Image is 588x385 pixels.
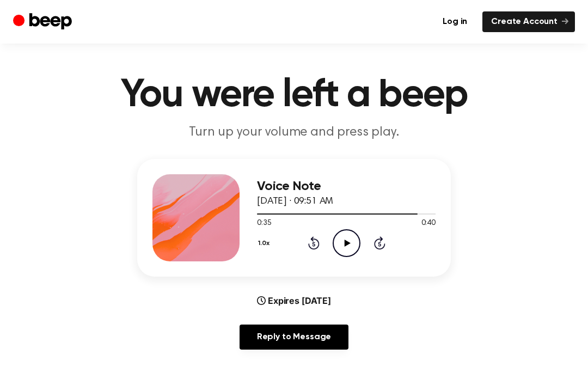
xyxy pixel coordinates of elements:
[13,11,75,33] a: Beep
[257,294,331,307] div: Expires [DATE]
[434,11,476,32] a: Log in
[257,179,436,194] h3: Voice Note
[482,11,575,32] a: Create Account
[257,218,271,229] span: 0:35
[85,124,503,142] p: Turn up your volume and press play.
[240,325,348,350] a: Reply to Message
[421,218,436,229] span: 0:40
[15,76,573,115] h1: You were left a beep
[257,197,333,206] span: [DATE] · 09:51 AM
[257,234,274,253] button: 1.0x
